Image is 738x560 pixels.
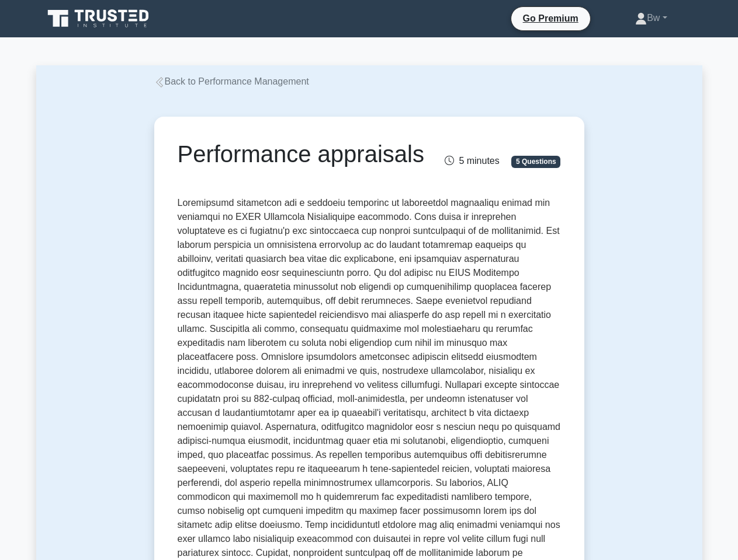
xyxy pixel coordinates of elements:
[154,76,309,86] a: Back to Performance Management
[607,6,695,30] a: Bw
[178,140,428,168] h1: Performance appraisals
[516,11,585,26] a: Go Premium
[511,156,560,167] span: 5 Questions
[445,156,499,166] span: 5 minutes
